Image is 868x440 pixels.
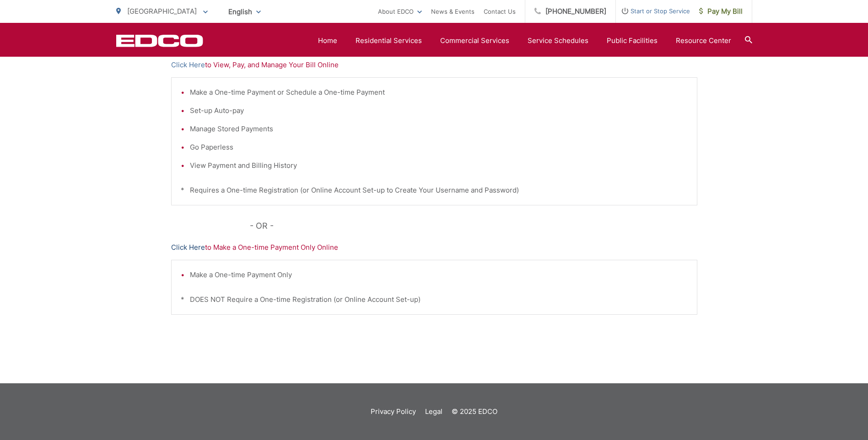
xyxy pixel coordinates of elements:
p: to Make a One-time Payment Only Online [171,242,697,253]
a: Residential Services [356,35,422,46]
a: Public Facilities [607,35,658,46]
a: Legal [425,406,442,417]
a: News & Events [431,6,474,17]
a: Click Here [171,59,205,70]
li: Set-up Auto-pay [190,105,688,116]
a: Commercial Services [440,35,509,46]
span: English [221,4,268,20]
p: - OR - [250,219,697,233]
li: Make a One-time Payment or Schedule a One-time Payment [190,87,688,98]
p: * DOES NOT Require a One-time Registration (or Online Account Set-up) [181,294,688,305]
a: Privacy Policy [371,406,416,417]
a: About EDCO [378,6,422,17]
span: [GEOGRAPHIC_DATA] [127,7,197,16]
a: Service Schedules [528,35,588,46]
li: Manage Stored Payments [190,123,688,134]
a: Resource Center [676,35,731,46]
a: EDCD logo. Return to the homepage. [116,34,203,47]
a: Click Here [171,242,205,253]
li: View Payment and Billing History [190,160,688,171]
p: * Requires a One-time Registration (or Online Account Set-up to Create Your Username and Password) [181,185,688,196]
p: to View, Pay, and Manage Your Bill Online [171,59,697,70]
a: Home [318,35,337,46]
li: Go Paperless [190,142,688,153]
span: Pay My Bill [699,6,743,17]
li: Make a One-time Payment Only [190,269,688,280]
a: Contact Us [484,6,516,17]
p: © 2025 EDCO [452,406,497,417]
